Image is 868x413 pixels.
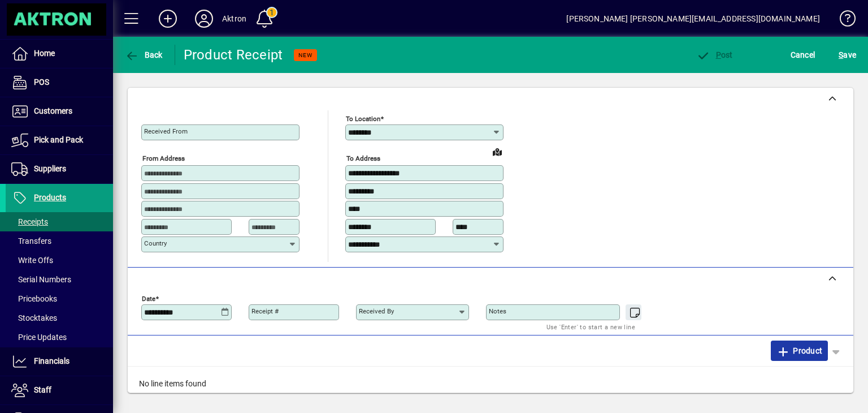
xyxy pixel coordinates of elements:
[11,294,57,303] span: Pricebooks
[11,217,48,226] span: Receipts
[34,356,70,365] span: Financials
[11,275,71,284] span: Serial Numbers
[693,45,736,65] button: Post
[122,45,166,65] button: Back
[11,333,67,342] span: Price Updates
[696,50,733,59] span: ost
[34,164,66,173] span: Suppliers
[6,40,113,68] a: Home
[6,328,113,347] a: Price Updates
[6,155,113,183] a: Suppliers
[6,97,113,126] a: Customers
[6,347,113,376] a: Financials
[11,313,57,322] span: Stocktakes
[125,50,163,59] span: Back
[546,320,635,333] mat-hint: Use 'Enter' to start a new line
[771,341,828,361] button: Product
[184,46,283,64] div: Product Receipt
[113,45,175,65] app-page-header-button: Back
[488,143,506,161] a: View on map
[34,135,83,144] span: Pick and Pack
[34,385,51,394] span: Staff
[788,45,818,65] button: Cancel
[6,231,113,251] a: Transfers
[359,307,394,315] mat-label: Received by
[150,8,186,29] button: Add
[6,289,113,308] a: Pricebooks
[6,126,113,154] a: Pick and Pack
[34,78,49,87] span: POS
[186,8,222,29] button: Profile
[6,270,113,289] a: Serial Numbers
[6,212,113,231] a: Receipts
[34,193,66,202] span: Products
[11,236,51,246] span: Transfers
[144,127,188,135] mat-label: Received From
[144,239,167,247] mat-label: Country
[34,49,55,58] span: Home
[791,46,815,64] span: Cancel
[298,51,313,59] span: NEW
[489,307,506,315] mat-label: Notes
[34,106,72,115] span: Customers
[222,10,246,28] div: Aktron
[776,342,822,360] span: Product
[142,294,155,302] mat-label: Date
[831,2,854,39] a: Knowledge Base
[251,307,279,315] mat-label: Receipt #
[716,50,721,59] span: P
[6,376,113,405] a: Staff
[11,256,53,265] span: Write Offs
[6,308,113,328] a: Stocktakes
[346,115,380,123] mat-label: To location
[836,45,859,65] button: Save
[6,68,113,97] a: POS
[6,251,113,270] a: Write Offs
[839,50,843,59] span: S
[566,10,820,28] div: [PERSON_NAME] [PERSON_NAME][EMAIL_ADDRESS][DOMAIN_NAME]
[128,367,853,401] div: No line items found
[839,46,856,64] span: ave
